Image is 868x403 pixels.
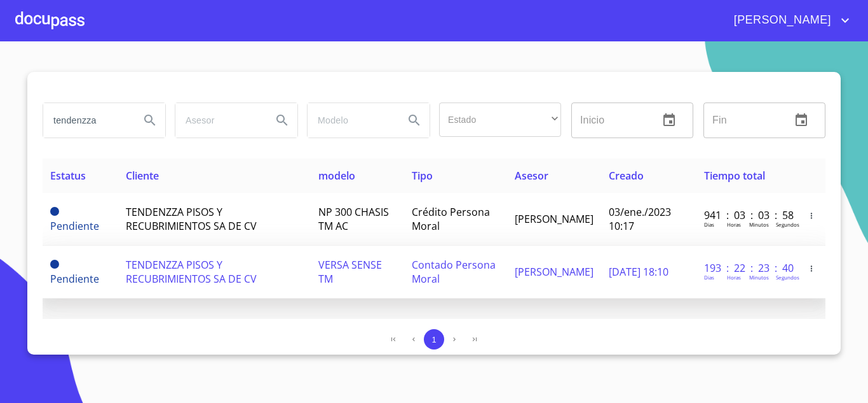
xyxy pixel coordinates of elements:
[412,169,433,183] span: Tipo
[609,205,671,233] span: 03/ene./2023 10:17
[776,274,799,281] p: Segundos
[318,258,382,286] span: VERSA SENSE TM
[135,105,165,136] button: Search
[704,169,765,183] span: Tiempo total
[126,258,257,286] span: TENDENZZA PISOS Y RECUBRIMIENTOS SA DE CV
[609,265,668,279] span: [DATE] 18:10
[749,221,769,228] p: Minutos
[175,103,262,138] input: search
[515,212,593,226] span: [PERSON_NAME]
[704,274,714,281] p: Dias
[704,208,790,222] p: 941 : 03 : 03 : 58
[727,274,741,281] p: Horas
[43,103,130,138] input: search
[609,169,644,183] span: Creado
[727,221,741,228] p: Horas
[126,205,257,233] span: TENDENZZA PISOS Y RECUBRIMIENTOS SA DE CV
[50,260,59,269] span: Pendiente
[424,329,444,350] button: 1
[399,105,430,136] button: Search
[267,105,297,136] button: Search
[126,169,159,183] span: Cliente
[776,221,799,228] p: Segundos
[318,169,355,183] span: modelo
[515,265,593,279] span: [PERSON_NAME]
[724,10,853,31] button: account of current user
[749,274,769,281] p: Minutos
[439,103,561,137] div: ​
[50,219,99,233] span: Pendiente
[412,205,490,233] span: Crédito Persona Moral
[515,169,548,183] span: Asesor
[318,205,389,233] span: NP 300 CHASIS TM AC
[50,169,86,183] span: Estatus
[308,103,394,138] input: search
[704,261,790,275] p: 193 : 22 : 23 : 40
[50,207,59,216] span: Pendiente
[50,272,99,286] span: Pendiente
[412,258,496,286] span: Contado Persona Moral
[704,221,714,228] p: Dias
[431,335,436,344] span: 1
[724,10,837,31] span: [PERSON_NAME]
